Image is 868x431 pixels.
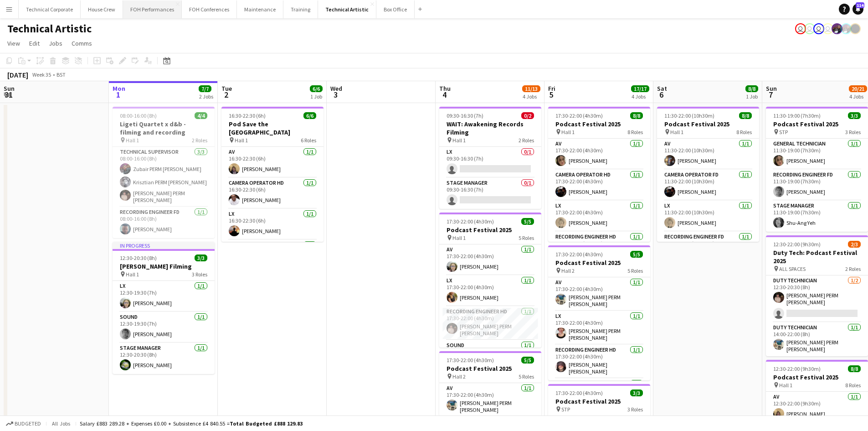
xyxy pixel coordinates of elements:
[631,85,649,92] span: 17/17
[113,242,215,374] app-job-card: In progress12:30-20:30 (8h)3/3[PERSON_NAME] Filming Hall 13 RolesLX1/112:30-19:30 (7h)[PERSON_NAM...
[670,129,683,135] span: Hall 1
[657,139,759,170] app-card-role: AV1/111:30-22:00 (10h30m)[PERSON_NAME]
[439,84,451,93] span: Thu
[822,23,833,34] app-user-avatar: Liveforce Admin
[199,85,211,92] span: 7/7
[439,120,541,136] h3: WAIT: Awakening Records Filming
[439,306,541,340] app-card-role: Recording Engineer HD1/117:30-22:00 (4h30m)[PERSON_NAME] PERM [PERSON_NAME]
[845,265,861,272] span: 2 Roles
[627,406,643,413] span: 3 Roles
[766,201,868,232] app-card-role: Stage Manager1/111:30-19:00 (7h30m)Shu-Ang Yeh
[630,251,643,258] span: 5/5
[832,23,842,34] app-user-avatar: Zubair PERM Dhalla
[555,389,603,396] span: 17:30-22:00 (4h30m)
[182,0,237,18] button: FOH Conferences
[452,137,466,144] span: Hall 1
[548,259,650,267] h3: Podcast Festival 2025
[853,4,863,15] a: 114
[5,419,42,429] button: Budgeted
[813,23,824,34] app-user-avatar: Liveforce Admin
[439,340,541,371] app-card-role: Sound1/1
[45,37,66,49] a: Jobs
[548,379,650,410] app-card-role: Sound1/1
[439,226,541,234] h3: Podcast Festival 2025
[766,120,868,128] h3: Podcast Festival 2025
[310,93,322,100] div: 1 Job
[235,137,248,144] span: Hall 1
[438,89,451,100] span: 4
[561,406,570,413] span: STP
[221,84,232,93] span: Tue
[4,37,24,49] a: View
[845,382,861,389] span: 8 Roles
[548,139,650,170] app-card-role: AV1/117:30-22:00 (4h30m)[PERSON_NAME]
[657,232,759,263] app-card-role: Recording Engineer FD1/111:30-22:00 (10h30m)
[221,107,324,242] app-job-card: 16:30-22:30 (6h)6/6Pod Save the [GEOGRAPHIC_DATA] Hall 16 RolesAV1/116:30-22:30 (6h)[PERSON_NAME]...
[548,277,650,311] app-card-role: AV1/117:30-22:00 (4h30m)[PERSON_NAME] PERM [PERSON_NAME]
[229,112,266,119] span: 16:30-22:30 (6h)
[766,170,868,201] app-card-role: Recording Engineer FD1/111:30-19:00 (7h30m)[PERSON_NAME]
[113,343,215,374] app-card-role: Stage Manager1/112:30-20:30 (8h)[PERSON_NAME]
[303,112,316,119] span: 6/6
[7,70,28,79] div: [DATE]
[7,22,92,36] h1: Technical Artistic
[795,23,806,34] app-user-avatar: Abby Hubbard
[766,235,868,356] app-job-card: 12:30-22:00 (9h30m)2/3Duty Tech: Podcast Festival 2025 ALL SPACES2 RolesDuty Technician1/212:30-2...
[745,85,758,92] span: 8/8
[841,23,852,34] app-user-avatar: Zubair PERM Dhalla
[548,84,555,93] span: Fri
[766,139,868,170] app-card-role: General Technician1/111:30-19:00 (7h30m)[PERSON_NAME]
[113,262,215,270] h3: [PERSON_NAME] Filming
[555,112,603,119] span: 17:30-22:00 (4h30m)
[4,84,15,93] span: Sun
[548,245,650,380] app-job-card: 17:30-22:00 (4h30m)5/5Podcast Festival 2025 Hall 25 RolesAV1/117:30-22:00 (4h30m)[PERSON_NAME] PE...
[766,84,777,93] span: Sun
[221,120,324,136] h3: Pod Save the [GEOGRAPHIC_DATA]
[439,364,541,373] h3: Podcast Festival 2025
[439,213,541,348] app-job-card: 17:30-22:00 (4h30m)5/5Podcast Festival 2025 Hall 15 RolesAV1/117:30-22:00 (4h30m)[PERSON_NAME]LX1...
[548,345,650,379] app-card-role: Recording Engineer HD1/117:30-22:00 (4h30m)[PERSON_NAME] [PERSON_NAME]
[656,89,667,100] span: 6
[2,89,15,100] span: 31
[746,93,758,100] div: 1 Job
[765,89,777,100] span: 7
[15,421,41,427] span: Budgeted
[522,85,540,92] span: 11/13
[447,357,494,363] span: 17:30-22:00 (4h30m)
[199,93,213,100] div: 2 Jobs
[766,373,868,381] h3: Podcast Festival 2025
[548,232,650,265] app-card-role: Recording Engineer HD1/117:30-22:00 (4h30m)
[123,0,182,18] button: FOH Performances
[630,389,643,396] span: 3/3
[113,281,215,312] app-card-role: LX1/112:30-19:30 (7h)[PERSON_NAME]
[766,107,868,232] app-job-card: 11:30-19:00 (7h30m)3/3Podcast Festival 2025 STP3 RolesGeneral Technician1/111:30-19:00 (7h30m)[PE...
[766,392,868,423] app-card-role: AV1/112:30-22:00 (9h30m)[PERSON_NAME]
[657,107,759,242] app-job-card: 11:30-22:00 (10h30m)8/8Podcast Festival 2025 Hall 18 RolesAV1/111:30-22:00 (10h30m)[PERSON_NAME]C...
[779,382,792,389] span: Hall 1
[548,107,650,242] app-job-card: 17:30-22:00 (4h30m)8/8Podcast Festival 2025 Hall 18 RolesAV1/117:30-22:00 (4h30m)[PERSON_NAME]Cam...
[521,218,534,225] span: 5/5
[548,170,650,201] app-card-role: Camera Operator HD1/117:30-22:00 (4h30m)[PERSON_NAME]
[221,178,324,209] app-card-role: Camera Operator HD1/116:30-22:30 (6h)[PERSON_NAME]
[439,275,541,306] app-card-role: LX1/117:30-22:00 (4h30m)[PERSON_NAME]
[452,234,466,241] span: Hall 1
[56,71,66,78] div: BST
[547,89,555,100] span: 5
[773,241,821,248] span: 12:30-22:00 (9h30m)
[561,267,575,274] span: Hall 2
[848,365,861,372] span: 8/8
[848,112,861,119] span: 3/3
[555,251,603,258] span: 17:30-22:00 (4h30m)
[657,84,667,93] span: Sat
[113,107,215,238] app-job-card: 08:00-16:00 (8h)4/4Ligeti Quartet x d&b - filming and recording Hall 12 RolesTechnical Supervisor...
[657,120,759,128] h3: Podcast Festival 2025
[192,271,207,278] span: 3 Roles
[49,39,62,47] span: Jobs
[230,420,303,427] span: Total Budgeted £888 129.83
[72,39,92,47] span: Comms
